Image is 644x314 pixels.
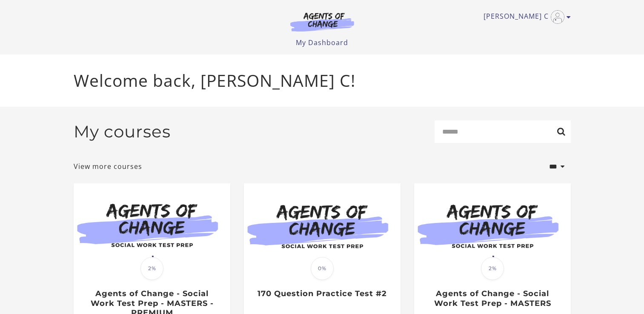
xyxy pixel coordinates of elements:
h3: Agents of Change - Social Work Test Prep - MASTERS [423,289,561,308]
h2: My courses [74,122,171,142]
img: Agents of Change Logo [281,12,363,31]
span: 0% [311,257,334,280]
a: Toggle menu [484,10,567,24]
a: My Dashboard [296,38,348,47]
h3: 170 Question Practice Test #2 [253,289,391,299]
a: View more courses [74,161,142,171]
span: 2% [481,257,504,280]
p: Welcome back, [PERSON_NAME] C! [74,68,571,93]
span: 2% [140,257,163,280]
